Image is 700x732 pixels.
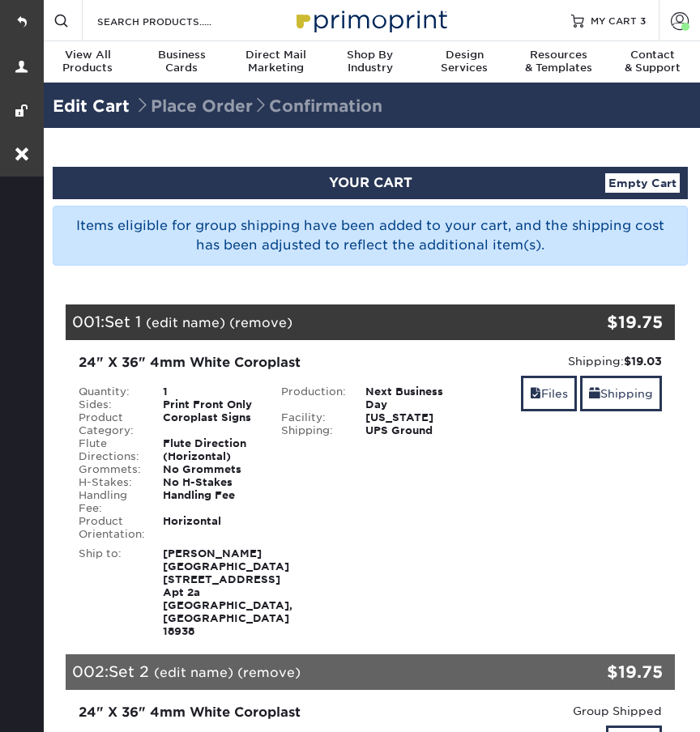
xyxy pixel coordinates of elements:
div: [US_STATE] [353,411,472,424]
a: Edit Cart [53,96,130,116]
strong: $19.03 [624,355,662,368]
input: SEARCH PRODUCTS..... [96,11,254,31]
div: 24" X 36" 4mm White Coroplast [79,353,459,372]
div: $19.75 [574,660,663,684]
div: UPS Ground [353,424,472,437]
span: Direct Mail [229,49,323,62]
a: Empty Cart [605,173,680,193]
div: 1 [151,385,269,398]
div: Coroplast Signs [151,411,269,437]
div: Flute Directions: [66,437,151,463]
div: Products [41,49,134,74]
div: & Support [606,49,700,74]
span: YOUR CART [329,175,412,190]
div: Handling Fee: [66,489,151,515]
div: Grommets: [66,463,151,476]
div: Services [417,49,511,74]
div: & Templates [511,49,605,74]
span: Business [134,49,228,62]
div: Marketing [229,49,323,74]
div: Sides: [66,398,151,411]
a: BusinessCards [134,41,228,84]
div: Product Category: [66,411,151,437]
span: Contact [606,49,700,62]
div: Next Business Day [353,385,472,411]
a: Direct MailMarketing [229,41,323,84]
span: Place Order Confirmation [134,96,382,116]
div: 001: [66,304,574,340]
span: 3 [640,15,646,26]
strong: [PERSON_NAME] [GEOGRAPHIC_DATA] [STREET_ADDRESS] Apt 2a [GEOGRAPHIC_DATA], [GEOGRAPHIC_DATA] 18938 [163,547,292,637]
a: (remove) [229,315,292,330]
div: No Grommets [151,463,269,476]
span: shipping [589,387,600,400]
div: Shipping: [484,353,662,369]
span: Resources [511,49,605,62]
div: No H-Stakes [151,476,269,489]
div: Handling Fee [151,489,269,515]
a: Shipping [580,376,662,411]
div: Items eligible for group shipping have been added to your cart, and the shipping cost has been ad... [53,206,688,266]
div: Horizontal [151,515,269,541]
a: DesignServices [417,41,511,84]
div: Group Shipped [484,703,662,719]
span: Design [417,49,511,62]
span: files [530,387,541,400]
span: View All [41,49,134,62]
a: View AllProducts [41,41,134,84]
div: Ship to: [66,547,151,638]
a: Shop ByIndustry [323,41,417,84]
div: Facility: [269,411,353,424]
span: Shop By [323,49,417,62]
div: Production: [269,385,353,411]
div: $19.75 [574,310,663,334]
a: (edit name) [146,315,225,330]
div: Product Orientation: [66,515,151,541]
img: Primoprint [289,2,451,37]
div: Quantity: [66,385,151,398]
div: Industry [323,49,417,74]
span: Set 1 [105,313,141,330]
a: Files [521,376,577,411]
a: Resources& Templates [511,41,605,84]
div: Cards [134,49,228,74]
div: Flute Direction (Horizontal) [151,437,269,463]
div: H-Stakes: [66,476,151,489]
a: Contact& Support [606,41,700,84]
span: MY CART [591,14,637,28]
div: Shipping: [269,424,353,437]
div: Print Front Only [151,398,269,411]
